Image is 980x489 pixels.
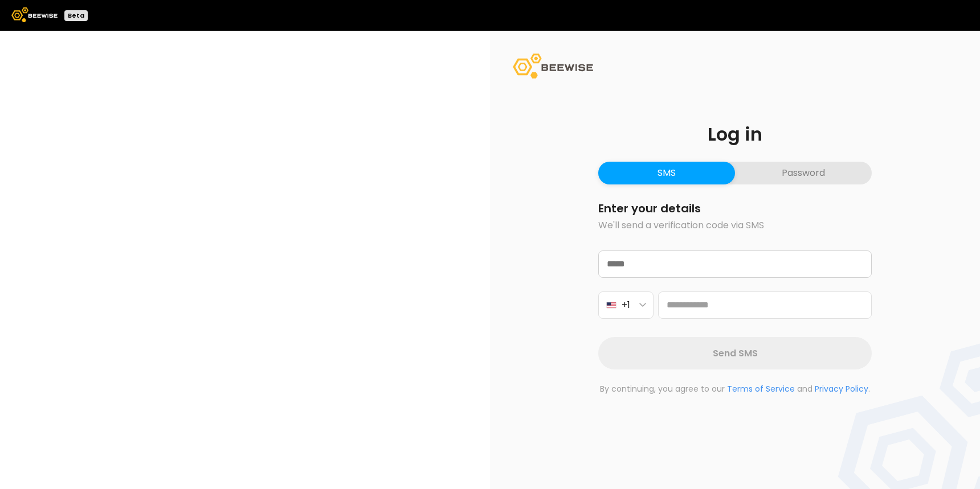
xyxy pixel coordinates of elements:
h1: Log in [598,125,872,143]
p: By continuing, you agree to our and . [598,383,872,395]
p: We'll send a verification code via SMS [598,219,872,232]
a: Privacy Policy [815,383,868,395]
a: Terms of Service [727,383,795,395]
button: Send SMS [598,337,872,369]
button: +1 [598,291,654,319]
h2: Enter your details [598,203,872,214]
div: Beta [64,10,88,21]
button: SMS [598,162,735,184]
button: Password [735,162,872,184]
span: +1 [622,298,630,312]
img: Beewise logo [11,7,58,22]
span: Send SMS [713,346,758,360]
